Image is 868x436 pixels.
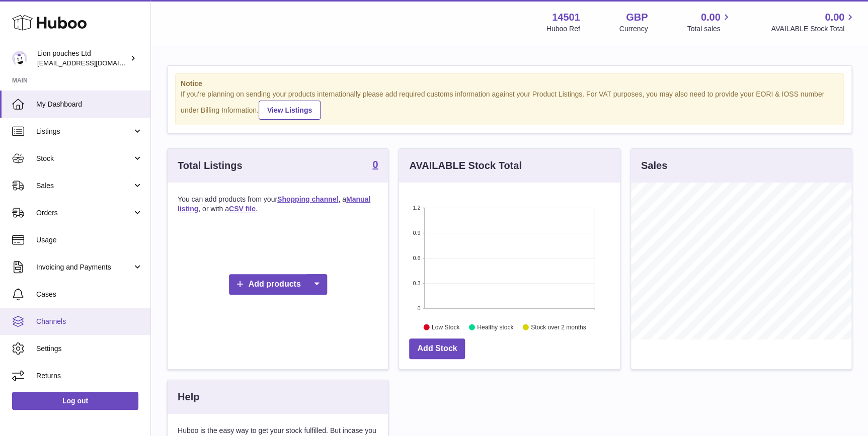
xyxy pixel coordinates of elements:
a: Add products [229,274,327,295]
h3: Help [178,390,199,404]
a: Manual listing [178,195,370,213]
text: 0.9 [413,230,421,236]
span: Usage [36,235,143,245]
a: View Listings [259,101,321,120]
span: Total sales [687,24,732,34]
text: 1.2 [413,205,421,211]
a: 0 [372,159,378,171]
text: 0.6 [413,255,421,261]
span: My Dashboard [36,100,143,109]
span: Cases [36,290,143,299]
text: 0.3 [413,280,421,286]
a: CSV file [229,205,256,213]
p: You can add products from your , a , or with a . [178,195,378,214]
strong: 14501 [552,11,580,24]
div: If you're planning on sending your products internationally please add required customs informati... [181,90,838,120]
span: Invoicing and Payments [36,263,132,272]
span: Returns [36,371,143,381]
span: Sales [36,181,132,191]
div: Lion pouches Ltd [37,49,128,68]
span: 0.00 [701,11,721,24]
span: Listings [36,127,132,136]
img: internalAdmin-14501@internal.huboo.com [12,51,27,66]
text: Low Stock [432,323,460,330]
strong: GBP [626,11,648,24]
span: Settings [36,344,143,354]
text: 0 [418,305,421,311]
h3: Total Listings [178,159,243,172]
a: Log out [12,392,138,410]
span: Channels [36,317,143,326]
a: Add Stock [409,338,465,359]
div: Currency [619,24,648,34]
a: 0.00 Total sales [687,11,732,34]
span: AVAILABLE Stock Total [771,24,856,34]
span: Stock [36,154,132,163]
span: [EMAIL_ADDRESS][DOMAIN_NAME] [37,59,148,67]
strong: 0 [372,159,378,169]
div: Huboo Ref [546,24,580,34]
h3: Sales [641,159,667,172]
h3: AVAILABLE Stock Total [409,159,521,172]
span: Orders [36,208,132,218]
text: Healthy stock [477,323,514,330]
a: Shopping channel [277,195,338,203]
a: 0.00 AVAILABLE Stock Total [771,11,856,34]
strong: Notice [181,79,838,89]
text: Stock over 2 months [531,323,586,330]
span: 0.00 [825,11,844,24]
